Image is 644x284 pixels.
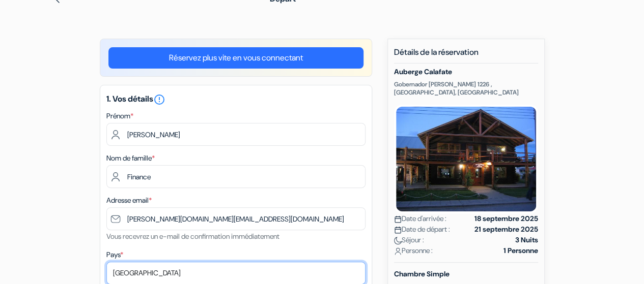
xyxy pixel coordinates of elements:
[394,80,538,97] p: Gobernador [PERSON_NAME] 1226 , [GEOGRAPHIC_DATA], [GEOGRAPHIC_DATA]
[153,93,165,104] a: error_outline
[474,213,538,224] strong: 18 septembre 2025
[394,224,450,235] span: Date de départ :
[394,247,402,255] img: user_icon.svg
[106,153,155,164] label: Nom de famille
[106,249,123,260] label: Pays
[106,207,366,230] input: Entrer adresse e-mail
[394,47,538,64] h5: Détails de la réservation
[394,245,433,256] span: Personne :
[153,93,165,106] i: error_outline
[394,215,402,223] img: calendar.svg
[106,195,152,206] label: Adresse email
[515,235,538,245] strong: 3 Nuits
[394,226,402,234] img: calendar.svg
[106,165,366,188] input: Entrer le nom de famille
[474,224,538,235] strong: 21 septembre 2025
[106,111,133,121] label: Prénom
[106,93,366,106] h5: 1. Vos détails
[108,47,363,69] a: Réservez plus vite en vous connectant
[394,235,424,245] span: Séjour :
[503,245,538,256] strong: 1 Personne
[394,213,446,224] span: Date d'arrivée :
[394,237,402,244] img: moon.svg
[106,232,279,241] small: Vous recevrez un e-mail de confirmation immédiatement
[394,68,538,76] h5: Auberge Calafate
[106,123,366,146] input: Entrez votre prénom
[394,269,450,278] b: Chambre Simple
